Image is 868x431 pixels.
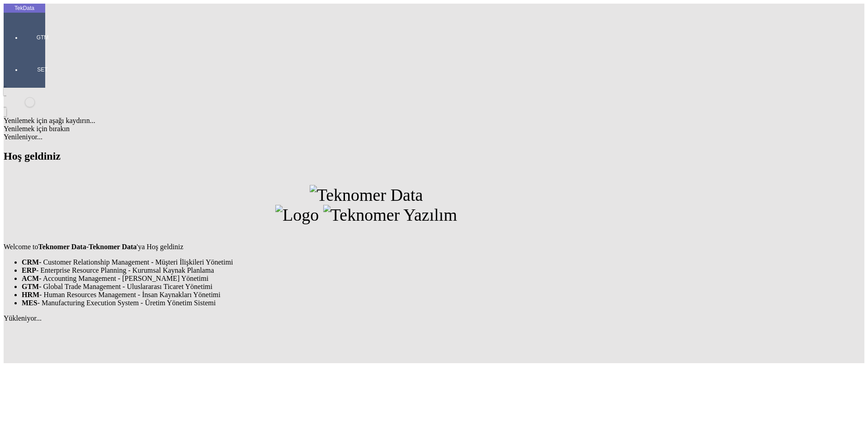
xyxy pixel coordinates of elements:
[4,243,729,251] p: Welcome to - 'ya Hoş geldiniz
[22,283,729,291] li: - Global Trade Management - Uluslararası Ticaret Yönetimi
[22,299,729,307] li: - Manufacturing Execution System - Üretim Yönetim Sistemi
[4,117,729,125] div: Yenilemek için aşağı kaydırın...
[22,291,729,299] li: - Human Resources Management - İnsan Kaynakları Yönetimi
[323,205,457,225] img: Teknomer Yazılım
[38,243,86,251] strong: Teknomer Data
[29,66,56,73] span: SET
[22,266,36,274] strong: ERP
[4,150,729,162] h2: Hoş geldiniz
[310,185,423,205] img: Teknomer Data
[22,275,39,282] strong: ACM
[89,243,137,251] strong: Teknomer Data
[22,266,729,275] li: - Enterprise Resource Planning - Kurumsal Kaynak Planlama
[4,314,729,322] div: Yükleniyor...
[22,258,729,266] li: - Customer Relationship Management - Müşteri İlişkileri Yönetimi
[22,291,39,298] strong: HRM
[275,205,319,225] img: Logo
[4,133,729,141] div: Yenileniyor...
[29,34,56,41] span: GTM
[22,258,39,266] strong: CRM
[4,125,729,133] div: Yenilemek için bırakın
[22,299,38,307] strong: MES
[4,5,45,12] div: TekData
[22,275,729,283] li: - Accounting Management - [PERSON_NAME] Yönetimi
[22,283,39,290] strong: GTM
